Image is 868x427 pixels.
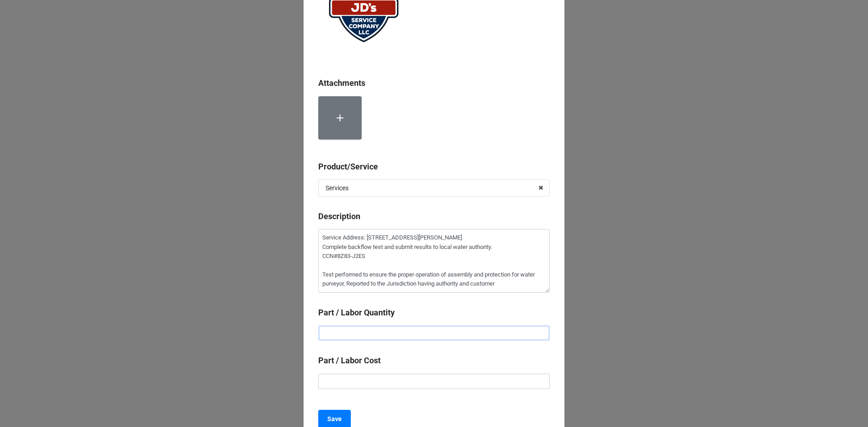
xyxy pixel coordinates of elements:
label: Part / Labor Quantity [318,306,395,319]
div: Services [325,185,349,191]
label: Part / Labor Cost [318,354,381,367]
label: Product/Service [318,160,378,173]
label: Description [318,210,360,223]
b: Save [327,414,342,424]
textarea: Service Address: [STREET_ADDRESS][PERSON_NAME] Complete backflow test and submit results to local... [318,229,550,293]
label: Attachments [318,77,365,89]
